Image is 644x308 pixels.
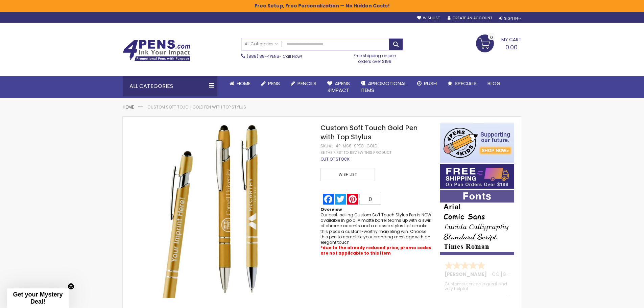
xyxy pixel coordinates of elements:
a: All Categories [241,38,282,49]
a: Rush [412,76,442,91]
span: 0.00 [505,43,518,51]
a: Wish List [320,168,377,181]
div: Availability [320,157,350,162]
span: - , [489,271,550,278]
img: font-personalization-examples [440,190,514,255]
span: Custom Soft Touch Gold Pen with Top Stylus [320,123,418,142]
span: Pens [268,80,280,87]
img: Custom Soft Touch Gold Pen with Top Stylus [136,123,312,298]
a: Wishlist [417,16,440,21]
a: Home [224,76,256,91]
a: 4PROMOTIONALITEMS [355,76,412,98]
font: *due to the already reduced price, promo codes are not applicable to this item [320,245,431,256]
span: 4Pens 4impact [327,80,350,94]
div: Sign In [499,16,521,21]
a: (888) 88-4PENS [247,53,279,59]
a: Be the first to review this product [320,150,391,155]
a: Create an Account [448,16,492,21]
a: Twitter [334,194,347,205]
span: Wish List [320,168,375,181]
img: 4pens 4 kids [440,123,514,163]
img: 4Pens Custom Pens and Promotional Products [123,40,190,61]
a: 4Pens4impact [322,76,355,98]
span: All Categories [245,41,279,47]
strong: Overview [320,207,342,212]
strong: SKU [320,143,333,149]
span: Rush [424,80,437,87]
button: Close teaser [68,283,74,290]
span: CO [492,271,500,278]
span: 4PROMOTIONAL ITEMS [361,80,406,94]
div: All Categories [123,76,217,96]
a: 0.00 0 [476,34,522,51]
span: 0 [490,34,493,41]
a: Facebook [322,194,334,205]
li: Custom Soft Touch Gold Pen with Top Stylus [147,104,246,110]
a: Blog [482,76,506,91]
div: Get your Mystery Deal!Close teaser [7,288,69,308]
a: Pinterest0 [347,194,382,205]
span: [GEOGRAPHIC_DATA] [501,271,550,278]
span: Get your Mystery Deal! [13,291,63,305]
div: Our best-selling Custom Soft Touch Stylus Pen is NOW available in gold! A matte barrel teams up w... [320,212,433,256]
span: - Call Now! [247,53,302,59]
div: Customer service is great and very helpful [445,282,510,296]
a: Pencils [285,76,322,91]
div: 4P-MS8-SPEC-GOLD [336,143,377,149]
span: [PERSON_NAME] [445,271,489,278]
span: Specials [455,80,477,87]
a: Specials [442,76,482,91]
span: Blog [487,80,501,87]
img: Free shipping on orders over $199 [440,164,514,189]
a: Pens [256,76,285,91]
span: 0 [369,196,372,202]
span: Out of stock [320,156,350,162]
div: Free shipping on pen orders over $199 [347,50,403,64]
a: Home [123,104,134,110]
span: Home [237,80,251,87]
span: Pencils [297,80,316,87]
